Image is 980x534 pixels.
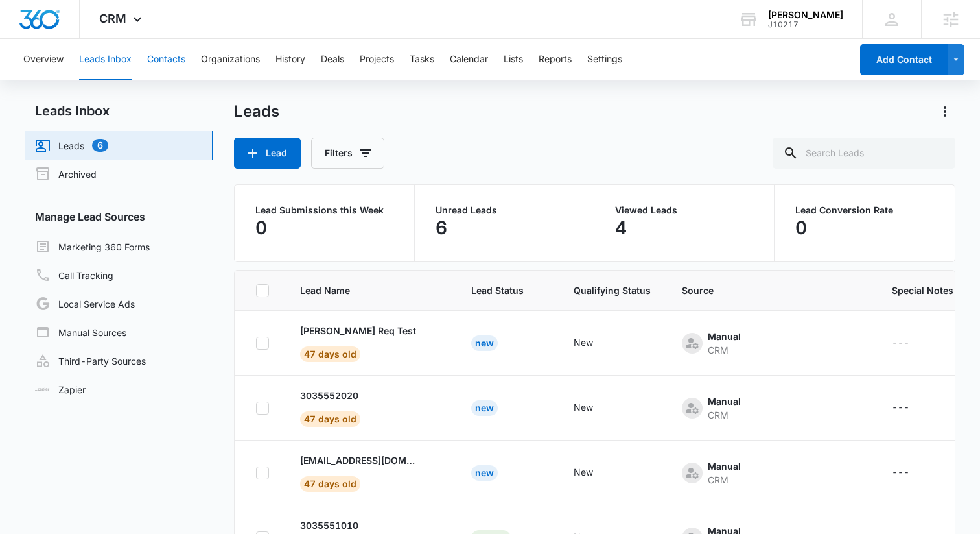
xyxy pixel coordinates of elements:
button: Organizations [201,39,260,80]
div: - - Select to Edit Field [682,330,764,357]
p: Lead Submissions this Week [255,206,393,215]
a: Zapier [35,383,86,396]
span: Lead Name [300,284,421,297]
span: Special Notes [892,284,954,297]
p: Viewed Leads [615,206,753,215]
button: Lists [504,39,523,80]
div: New [574,335,593,349]
span: CRM [99,12,126,25]
div: - - Select to Edit Field [300,454,440,492]
button: Deals [321,39,344,80]
div: New [574,400,593,414]
button: Add Contact [860,44,948,75]
span: Source [682,284,842,297]
a: 303555202047 days old [300,389,360,424]
div: - - Select to Edit Field [574,335,616,351]
span: 47 days old [300,476,360,492]
button: History [275,39,305,80]
p: 3035551010 [300,518,358,532]
div: --- [892,465,909,481]
p: Unread Leads [436,206,574,215]
a: Local Service Ads [35,296,135,311]
button: Projects [360,39,394,80]
a: New [471,337,498,348]
button: Lead [234,138,301,169]
a: Archived [35,166,97,182]
span: Lead Status [471,284,524,297]
h2: Leads Inbox [25,101,213,121]
div: New [471,400,498,416]
a: Third-Party Sources [35,353,146,369]
h3: Manage Lead Sources [25,209,213,225]
div: account id [768,20,843,29]
div: --- [892,335,909,351]
div: - - Select to Edit Field [300,389,384,427]
button: Tasks [410,39,434,80]
a: New [471,402,498,413]
div: Manual [708,394,741,408]
p: [PERSON_NAME] Req Test [300,324,416,337]
div: Manual [708,330,741,343]
span: 47 days old [300,411,360,427]
input: Search Leads [773,138,955,169]
div: - - Select to Edit Field [892,465,933,481]
button: Reports [539,39,572,80]
button: Settings [587,39,622,80]
p: 0 [795,217,807,238]
a: Leads6 [35,138,108,153]
button: Calendar [450,39,488,80]
div: --- [892,400,909,416]
p: 4 [615,217,627,238]
div: Manual [708,459,741,473]
button: Contacts [147,39,185,80]
button: Actions [935,101,955,122]
a: [EMAIL_ADDRESS][DOMAIN_NAME]47 days old [300,454,417,489]
div: New [471,465,498,481]
div: - - Select to Edit Field [682,394,764,422]
div: - - Select to Edit Field [682,459,764,487]
h1: Leads [234,102,279,121]
span: 47 days old [300,346,360,362]
a: Manual Sources [35,324,126,340]
button: Filters [311,138,384,169]
span: Qualifying Status [574,284,651,297]
p: [EMAIL_ADDRESS][DOMAIN_NAME] [300,454,417,467]
p: 6 [436,217,447,238]
a: [PERSON_NAME] Req Test47 days old [300,324,416,359]
div: account name [768,10,843,20]
div: CRM [708,473,741,487]
div: - - Select to Edit Field [574,400,616,416]
div: New [471,335,498,351]
div: CRM [708,343,741,357]
div: New [574,465,593,479]
p: 3035552020 [300,389,358,402]
button: Leads Inbox [79,39,132,80]
p: 0 [255,217,267,238]
a: Marketing 360 Forms [35,239,150,254]
div: - - Select to Edit Field [892,400,933,416]
div: CRM [708,408,741,422]
a: Call Tracking [35,267,113,283]
div: - - Select to Edit Field [892,335,933,351]
div: - - Select to Edit Field [300,324,439,362]
button: Overview [23,39,64,80]
p: Lead Conversion Rate [795,206,934,215]
a: New [471,467,498,478]
div: - - Select to Edit Field [574,465,616,481]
